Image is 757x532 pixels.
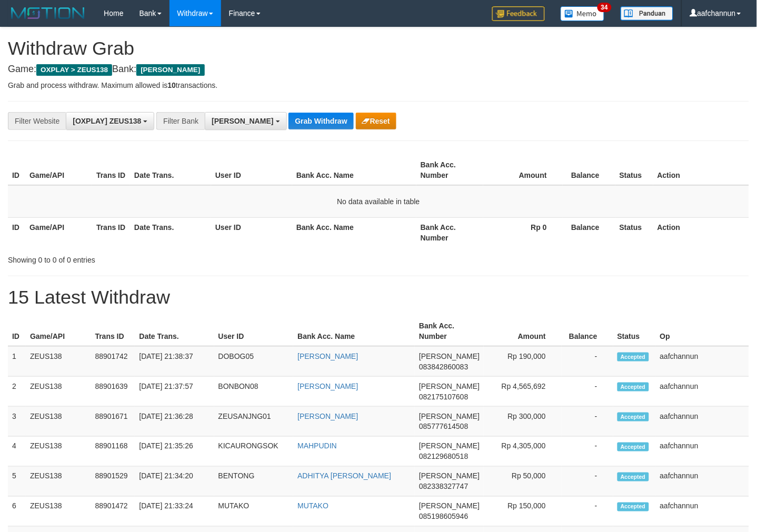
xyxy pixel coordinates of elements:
[66,112,154,130] button: [OXPLAY] ZEUS138
[135,346,214,377] td: [DATE] 21:38:37
[419,412,480,420] span: [PERSON_NAME]
[297,442,337,450] a: MAHPUDIN
[562,437,613,467] td: -
[8,287,749,308] h1: 15 Latest Withdraw
[135,497,214,527] td: [DATE] 21:33:24
[656,497,749,527] td: aafchannun
[26,497,91,527] td: ZEUS138
[211,217,292,247] th: User ID
[8,38,749,59] h1: Withdraw Grab
[167,81,176,89] strong: 10
[293,316,415,346] th: Bank Acc. Name
[416,217,483,247] th: Bank Acc. Number
[483,155,563,185] th: Amount
[561,6,605,21] img: Button%20Memo.svg
[26,467,91,497] td: ZEUS138
[297,472,391,480] a: ADHITYA [PERSON_NAME]
[419,453,468,461] span: Copy 082129680518 to clipboard
[8,217,25,247] th: ID
[91,497,135,527] td: 88901472
[484,467,562,497] td: Rp 50,000
[419,423,468,431] span: Copy 085777614508 to clipboard
[419,393,468,401] span: Copy 082175107608 to clipboard
[563,155,615,185] th: Balance
[419,483,468,491] span: Copy 082338327747 to clipboard
[419,513,468,521] span: Copy 085198605946 to clipboard
[292,155,416,185] th: Bank Acc. Name
[73,117,141,125] span: [OXPLAY] ZEUS138
[135,316,214,346] th: Date Trans.
[205,112,286,130] button: [PERSON_NAME]
[617,443,649,451] span: Accepted
[130,217,211,247] th: Date Trans.
[8,64,749,75] h4: Game: Bank:
[135,437,214,467] td: [DATE] 21:35:26
[415,316,484,346] th: Bank Acc. Number
[656,377,749,407] td: aafchannun
[613,316,656,346] th: Status
[656,316,749,346] th: Op
[214,407,294,437] td: ZEUSANJNG01
[211,155,292,185] th: User ID
[25,155,92,185] th: Game/API
[135,377,214,407] td: [DATE] 21:37:57
[656,346,749,377] td: aafchannun
[91,377,135,407] td: 88901639
[214,316,294,346] th: User ID
[356,113,396,129] button: Reset
[484,437,562,467] td: Rp 4,305,000
[297,352,358,360] a: [PERSON_NAME]
[8,497,26,527] td: 6
[26,316,91,346] th: Game/API
[297,412,358,420] a: [PERSON_NAME]
[562,377,613,407] td: -
[597,3,612,12] span: 34
[617,413,649,421] span: Accepted
[26,346,91,377] td: ZEUS138
[135,467,214,497] td: [DATE] 21:34:20
[8,437,26,467] td: 4
[562,346,613,377] td: -
[562,407,613,437] td: -
[8,155,25,185] th: ID
[26,377,91,407] td: ZEUS138
[419,502,480,510] span: [PERSON_NAME]
[656,467,749,497] td: aafchannun
[156,112,205,130] div: Filter Bank
[653,155,749,185] th: Action
[8,346,26,377] td: 1
[617,473,649,481] span: Accepted
[419,352,480,360] span: [PERSON_NAME]
[419,472,480,480] span: [PERSON_NAME]
[656,437,749,467] td: aafchannun
[484,407,562,437] td: Rp 300,000
[416,155,483,185] th: Bank Acc. Number
[615,217,653,247] th: Status
[214,377,294,407] td: BONBON08
[617,503,649,511] span: Accepted
[562,467,613,497] td: -
[26,407,91,437] td: ZEUS138
[136,64,204,76] span: [PERSON_NAME]
[8,377,26,407] td: 2
[615,155,653,185] th: Status
[617,353,649,362] span: Accepted
[8,185,749,218] td: No data available in table
[92,217,130,247] th: Trans ID
[135,407,214,437] td: [DATE] 21:36:28
[297,502,328,510] a: MUTAKO
[492,6,545,21] img: Feedback.jpg
[288,113,353,129] button: Grab Withdraw
[91,407,135,437] td: 88901671
[8,112,66,130] div: Filter Website
[25,217,92,247] th: Game/API
[8,407,26,437] td: 3
[419,382,480,390] span: [PERSON_NAME]
[91,316,135,346] th: Trans ID
[297,382,358,390] a: [PERSON_NAME]
[8,5,88,21] img: MOTION_logo.png
[484,316,562,346] th: Amount
[656,407,749,437] td: aafchannun
[483,217,563,247] th: Rp 0
[130,155,211,185] th: Date Trans.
